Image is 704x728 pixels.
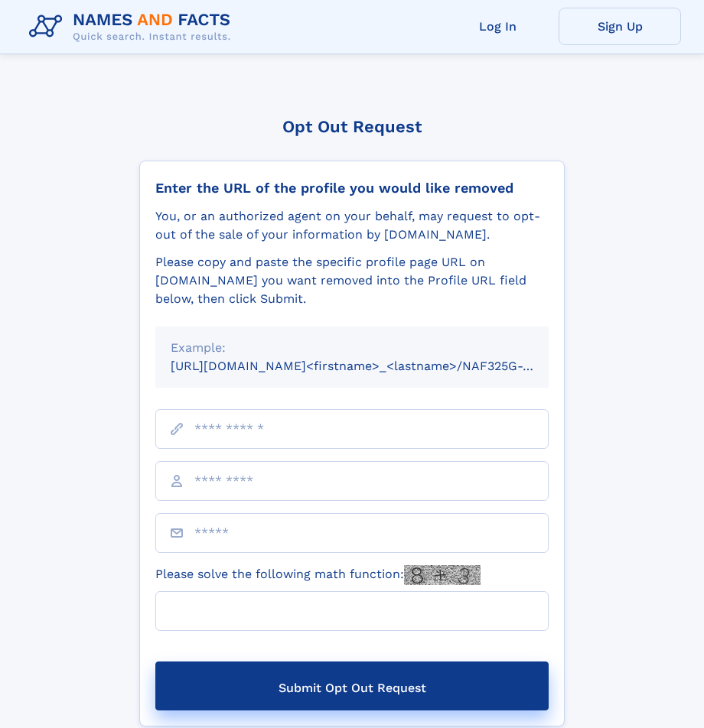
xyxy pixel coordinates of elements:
img: Logo Names and Facts [23,6,243,47]
div: Please copy and paste the specific profile page URL on [DOMAIN_NAME] you want removed into the Pr... [155,253,549,308]
a: Sign Up [559,8,681,45]
label: Please solve the following math function: [155,565,481,585]
div: You, or an authorized agent on your behalf, may request to opt-out of the sale of your informatio... [155,207,549,244]
div: Opt Out Request [139,117,565,136]
a: Log In [436,8,559,45]
div: Example: [171,339,533,357]
button: Submit Opt Out Request [155,661,549,710]
small: [URL][DOMAIN_NAME]<firstname>_<lastname>/NAF325G-xxxxxxxx [171,359,578,373]
div: Enter the URL of the profile you would like removed [155,180,549,197]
